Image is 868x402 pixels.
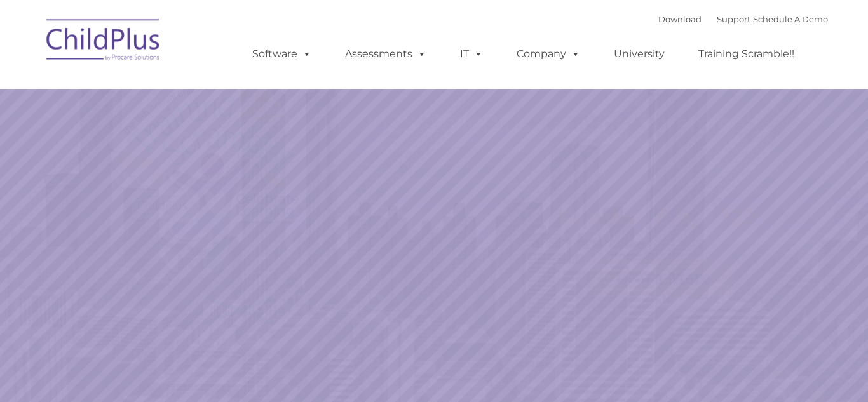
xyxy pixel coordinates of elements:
font: | [658,14,828,24]
img: ChildPlus by Procare Solutions [40,10,167,74]
a: University [601,41,677,67]
a: Software [240,41,324,67]
a: Assessments [332,41,439,67]
a: Learn More [590,258,736,297]
a: Company [504,41,593,67]
a: Schedule A Demo [753,14,828,24]
a: Training Scramble!! [686,41,807,67]
a: Support [717,14,750,24]
a: Download [658,14,702,24]
a: IT [447,41,496,67]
